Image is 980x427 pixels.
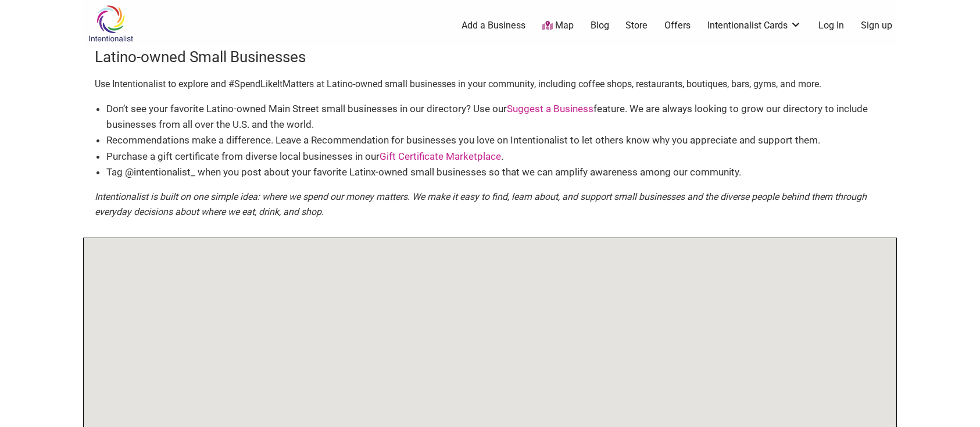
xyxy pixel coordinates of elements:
li: Purchase a gift certificate from diverse local businesses in our . [106,149,885,164]
h3: Latino-owned Small Businesses [95,46,885,67]
li: Tag @intentionalist_ when you post about your favorite Latinx-owned small businesses so that we c... [106,164,885,180]
li: Don’t see your favorite Latino-owned Main Street small businesses in our directory? Use our featu... [106,101,885,132]
a: Offers [664,19,691,32]
a: Map [542,19,574,33]
img: Intentionalist [83,5,138,42]
a: Gift Certificate Marketplace [380,150,501,162]
a: Sign up [861,19,892,32]
a: Add a Business [462,19,525,32]
li: Recommendations make a difference. Leave a Recommendation for businesses you love on Intentionali... [106,132,885,148]
a: Log In [818,19,844,32]
a: Suggest a Business [507,103,593,114]
p: Use Intentionalist to explore and #SpendLikeItMatters at Latino-owned small businesses in your co... [95,77,885,92]
a: Blog [591,19,609,32]
em: Intentionalist is built on one simple idea: where we spend our money matters. We make it easy to ... [95,191,867,217]
a: Store [625,19,648,32]
a: Intentionalist Cards [707,19,802,32]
